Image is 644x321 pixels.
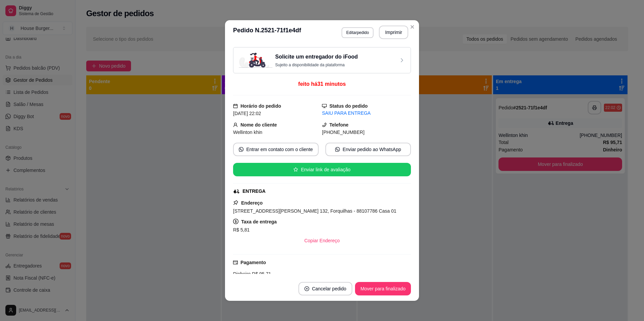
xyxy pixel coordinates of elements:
strong: Horário do pedido [240,103,281,109]
button: Editarpedido [342,27,374,38]
strong: Status do pedido [329,103,368,109]
strong: Nome do cliente [240,122,277,128]
span: dollar [233,219,238,224]
span: feito há 31 minutos [298,81,346,87]
span: R$ 5,81 [233,227,250,233]
span: R$ 95,71 [251,271,271,277]
button: close-circleCancelar pedido [298,282,352,295]
span: desktop [322,104,327,108]
strong: Taxa de entrega [241,219,277,224]
span: [STREET_ADDRESS][PERSON_NAME] 132, Forquilhas - 88107786 Casa 01 [233,208,396,214]
span: Wellinton khin [233,130,262,135]
span: credit-card [233,260,238,265]
div: ENTREGA [243,188,265,195]
img: delivery-image [239,53,272,68]
span: user [233,122,238,127]
strong: Endereço [241,200,263,206]
span: whats-app [335,147,340,152]
span: phone [322,122,327,127]
h3: Pedido N. 2521-71f1e4df [233,26,301,39]
div: SAIU PARA ENTREGA [322,110,411,117]
span: [DATE] 22:02 [233,111,261,116]
span: Dinheiro [233,271,251,277]
button: whats-appEntrar em contato com o cliente [233,143,319,156]
button: Copiar Endereço [299,234,345,247]
strong: Telefone [329,122,349,128]
button: whats-appEnviar pedido ao WhatsApp [325,143,411,156]
h3: Solicite um entregador do iFood [275,53,358,61]
button: Mover para finalizado [355,282,411,295]
span: pushpin [233,200,238,205]
span: [PHONE_NUMBER] [322,130,364,135]
span: star [293,167,298,172]
span: whats-app [239,147,244,152]
button: starEnviar link de avaliação [233,163,411,176]
p: Sujeito a disponibilidade da plataforma [275,62,358,68]
button: Close [407,22,418,32]
strong: Pagamento [240,260,266,265]
button: Imprimir [379,26,408,39]
span: close-circle [304,286,309,291]
span: calendar [233,104,238,108]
